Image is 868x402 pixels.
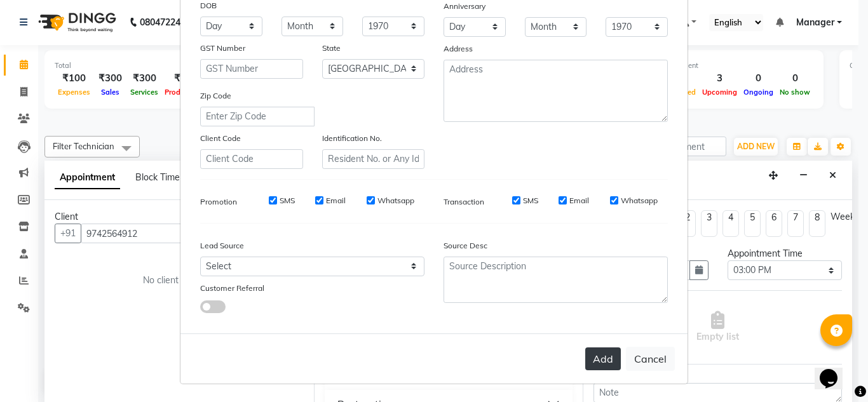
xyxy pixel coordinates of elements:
[200,283,264,294] label: Customer Referral
[444,196,484,208] label: Transaction
[200,90,231,102] label: Zip Code
[200,196,237,208] label: Promotion
[200,240,244,251] label: Lead Source
[444,43,473,55] label: Address
[322,43,341,54] label: State
[200,149,303,169] input: Client Code
[200,59,303,79] input: GST Number
[322,133,382,144] label: Identification No.
[280,195,295,206] label: SMS
[444,1,485,12] label: Anniversary
[626,347,675,371] button: Cancel
[621,195,658,206] label: Whatsapp
[377,195,414,206] label: Whatsapp
[200,133,241,144] label: Client Code
[523,195,538,206] label: SMS
[200,107,315,126] input: Enter Zip Code
[444,240,487,251] label: Source Desc
[569,195,589,206] label: Email
[200,43,245,54] label: GST Number
[585,347,621,370] button: Add
[326,195,346,206] label: Email
[322,149,425,169] input: Resident No. or Any Id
